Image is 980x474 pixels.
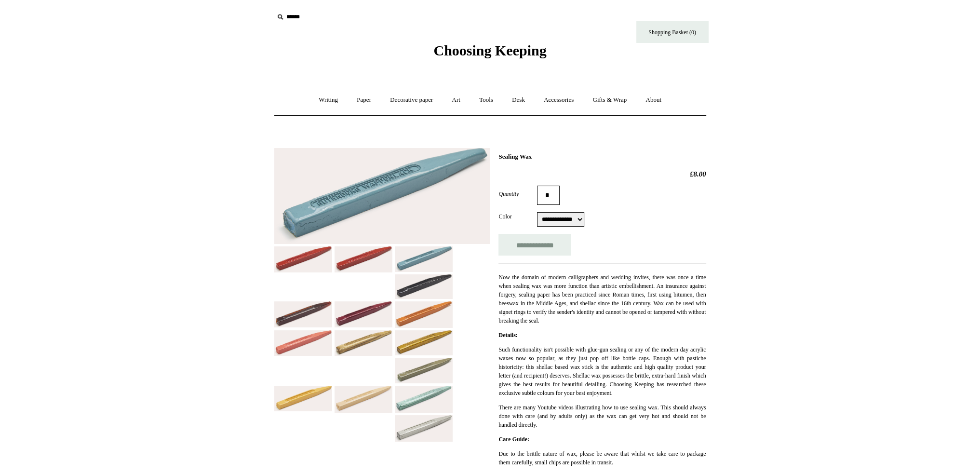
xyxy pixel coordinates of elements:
[433,42,546,58] span: Choosing Keeping
[498,153,706,161] h1: Sealing Wax
[395,274,453,299] img: Sealing Wax
[433,50,546,57] a: Choosing Keeping
[498,345,706,397] p: Such functionality isn't possible with glue-gun sealing or any of the modern day acrylic waxes no...
[348,87,380,113] a: Paper
[498,212,537,221] label: Color
[395,246,453,272] img: Sealing Wax
[335,330,392,356] img: Sealing Wax
[470,87,502,113] a: Tools
[498,436,529,443] strong: Care Guide:
[503,87,534,113] a: Desk
[274,148,490,244] img: Sealing Wax
[274,386,332,411] img: Sealing Wax
[310,87,347,113] a: Writing
[584,87,635,113] a: Gifts & Wrap
[637,87,670,113] a: About
[535,87,582,113] a: Accessories
[335,301,392,327] img: Sealing Wax
[335,246,392,272] img: Sealing Wax
[274,330,332,356] img: Sealing Wax
[498,190,537,198] label: Quantity
[498,170,706,178] h2: £8.00
[274,301,332,328] img: Sealing Wax
[395,330,453,355] img: Sealing Wax
[381,87,442,113] a: Decorative paper
[395,386,453,413] img: Sealing Wax
[335,386,392,413] img: Sealing Wax
[498,449,706,467] p: Due to the brittle nature of wax, please be aware that whilst we take care to package them carefu...
[443,87,469,113] a: Art
[395,415,453,442] img: Sealing Wax
[498,332,517,339] strong: Details:
[274,246,332,272] img: Sealing Wax
[498,273,706,325] p: Now the domain of modern calligraphers and wedding invites, there was once a time when sealing wa...
[636,21,709,43] a: Shopping Basket (0)
[498,403,706,429] p: There are many Youtube videos illustrating how to use sealing wax. This should always done with c...
[395,358,453,384] img: Sealing Wax
[395,301,453,328] img: Sealing Wax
